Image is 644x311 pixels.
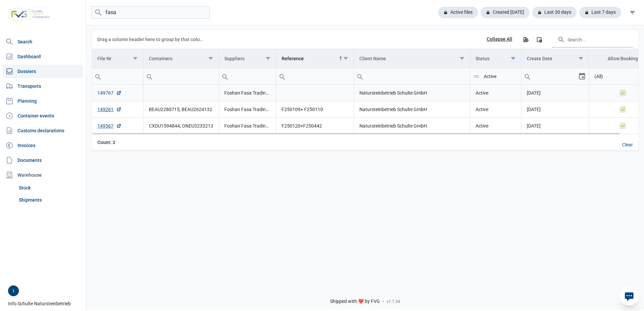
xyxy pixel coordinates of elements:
[3,94,83,108] a: Planning
[5,5,53,24] img: FVG - Global freight forwarding
[3,50,83,63] a: Dashboard
[354,68,470,85] td: Filter cell
[92,30,638,151] div: Data grid with 3 rows and 8 columns
[354,68,366,84] div: Search box
[143,101,219,118] td: BEAU2280715, BEAU2624132
[8,285,82,307] div: Info Schulte Natursteinbetrieb
[387,299,400,304] span: v1.1.34
[470,68,521,84] input: Filter cell
[97,139,138,146] div: File Nr Count: 3
[521,68,534,84] div: Search box
[354,68,470,84] input: Filter cell
[3,124,83,137] a: Customs declarations
[208,56,213,61] span: Show filter options for column 'Containers'
[149,56,172,61] div: Containers
[143,49,219,68] td: Column Containers
[276,118,354,134] td: F250120+F250442
[97,56,111,61] div: File Nr
[476,56,489,61] div: Status
[219,68,231,84] div: Search box
[276,68,354,84] input: Filter cell
[527,56,552,61] div: Create Date
[552,31,633,47] input: Search in the data grid
[527,90,541,96] span: [DATE]
[617,139,638,151] div: Clear
[276,68,354,85] td: Filter cell
[97,123,122,129] a: 149567
[3,79,83,93] a: Transports
[578,68,586,84] div: Select
[282,56,304,61] div: Reference
[92,68,143,85] td: Filter cell
[16,182,83,194] a: Stock
[3,168,83,182] div: Warehouse
[276,101,354,118] td: F250109+ F250110
[219,85,276,101] td: Foshan Fasa Trading Co., Ltd.
[330,299,380,305] span: Shipped with ❤️ by FVG
[527,123,541,129] span: [DATE]
[521,68,589,85] td: Filter cell
[219,68,276,85] td: Filter cell
[8,285,19,296] button: I
[438,7,478,18] div: Active files
[343,56,348,61] span: Show filter options for column 'Reference'
[97,30,633,49] div: Data grid toolbar
[97,106,122,113] a: 149261
[224,56,245,61] div: Suppliers
[578,56,583,61] span: Show filter options for column 'Create Date'
[3,109,83,123] a: Container events
[92,68,143,84] input: Filter cell
[354,85,470,101] td: Natursteinbetrieb Schulte GmbH
[133,56,138,61] span: Show filter options for column 'File Nr'
[459,56,464,61] span: Show filter options for column 'Client Name'
[511,56,516,61] span: Show filter options for column 'Status'
[276,68,288,84] div: Search box
[92,49,143,68] td: Column File Nr
[470,118,521,134] td: Active
[16,194,83,206] a: Shipments
[354,101,470,118] td: Natursteinbetrieb Schulte GmbH
[143,118,219,134] td: CXDU1594844, ONEU3233213
[383,299,384,305] span: -
[92,6,210,19] input: Search dossiers
[354,49,470,68] td: Column Client Name
[3,65,83,78] a: Dossiers
[219,101,276,118] td: Foshan Fasa Trading Co., Ltd.
[354,118,470,134] td: Natursteinbetrieb Schulte GmbH
[219,118,276,134] td: Foshan Fasa Trading Co., Ltd.
[579,7,621,18] div: Last 7 days
[626,6,639,19] div: filter
[481,7,529,18] div: Created [DATE]
[3,139,83,152] a: Invoices
[97,34,205,45] div: Drag a column header here to group by that column
[219,49,276,68] td: Column Suppliers
[532,7,577,18] div: Last 30 days
[3,35,83,48] a: Search
[3,153,83,167] a: Documents
[521,68,578,84] input: Filter cell
[143,68,219,85] td: Filter cell
[527,107,541,112] span: [DATE]
[97,90,122,96] a: 149767
[487,36,512,42] div: Collapse All
[143,68,219,84] input: Filter cell
[521,49,589,68] td: Column Create Date
[519,33,532,45] div: Export all data to Excel
[143,68,156,84] div: Search box
[470,49,521,68] td: Column Status
[219,68,276,84] input: Filter cell
[276,49,354,68] td: Column Reference
[533,33,545,45] div: Column Chooser
[470,68,521,85] td: Filter cell
[470,101,521,118] td: Active
[359,56,386,61] div: Client Name
[608,56,638,61] div: Allow Booking
[470,85,521,101] td: Active
[92,68,104,84] div: Search box
[265,56,270,61] span: Show filter options for column 'Suppliers'
[470,68,482,84] div: Search box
